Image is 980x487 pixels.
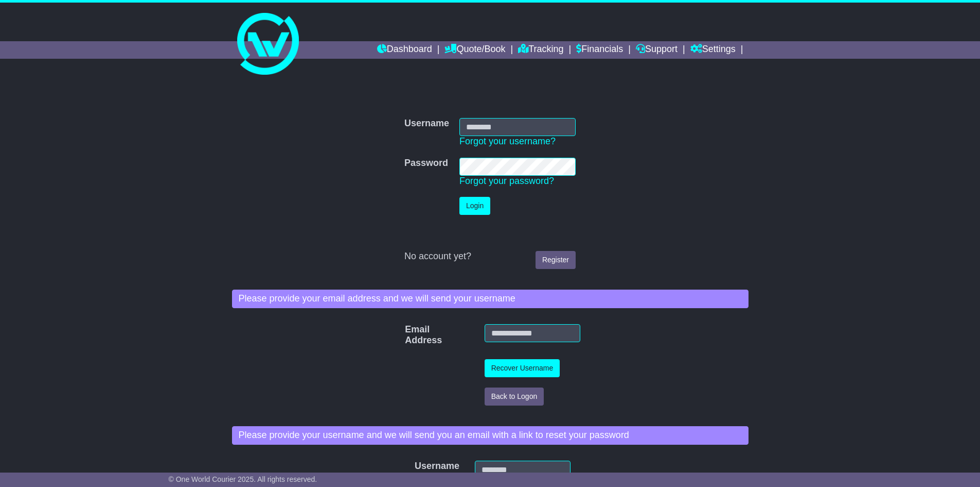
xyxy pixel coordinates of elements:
a: Support [636,41,678,59]
div: Please provide your email address and we will send your username [232,290,749,308]
label: Username [404,118,449,129]
div: Please provide your username and we will send you an email with a link to reset your password [232,426,749,445]
a: Forgot your username? [459,136,556,146]
label: Username [409,461,423,472]
button: Recover Username [485,359,560,377]
a: Financials [576,41,623,59]
a: Settings [690,41,736,59]
label: Password [404,158,448,169]
button: Back to Logon [485,388,544,406]
a: Dashboard [377,41,432,59]
a: Forgot your password? [459,176,554,186]
a: Tracking [518,41,563,59]
a: Quote/Book [444,41,505,59]
span: © One World Courier 2025. All rights reserved. [169,475,317,483]
a: Register [536,251,576,269]
label: Email Address [400,324,418,346]
div: No account yet? [404,251,576,262]
button: Login [459,197,490,215]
